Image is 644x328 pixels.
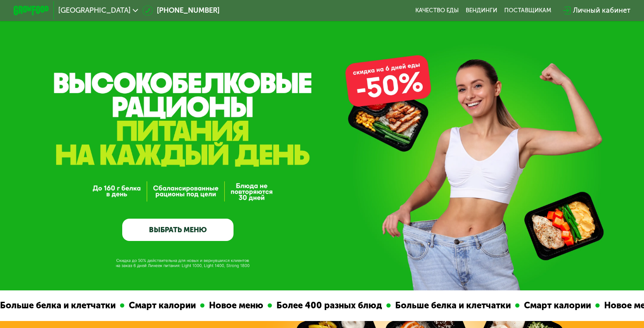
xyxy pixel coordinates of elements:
a: [PHONE_NUMBER] [142,5,219,16]
a: ВЫБРАТЬ МЕНЮ [122,219,234,241]
div: Смарт калории [518,299,594,312]
a: Вендинги [466,7,497,14]
a: Качество еды [415,7,459,14]
div: Более 400 разных блюд [271,299,385,312]
div: Смарт калории [123,299,199,312]
div: Новое меню [203,299,266,312]
div: Больше белка и клетчатки [389,299,514,312]
div: поставщикам [504,7,551,14]
div: Личный кабинет [573,5,630,16]
span: [GEOGRAPHIC_DATA] [58,7,131,14]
